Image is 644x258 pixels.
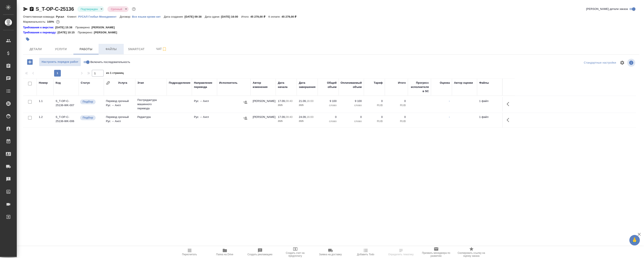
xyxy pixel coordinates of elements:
[151,46,172,52] span: Чат
[299,81,316,89] div: Дата завершения
[242,115,248,121] button: Назначить
[387,99,406,103] p: 0
[39,81,48,85] div: Номер
[192,97,217,112] td: Рус → Англ
[278,81,295,89] div: Дата начала
[109,7,123,11] button: Срочный
[617,58,627,68] span: Настроить таблицу
[299,115,307,119] p: 24.09,
[320,115,337,119] p: 0
[81,81,90,85] div: Статус
[118,81,127,85] div: Услуга
[320,103,337,107] p: слово
[194,81,215,89] div: Направление перевода
[41,60,79,64] span: Настроить порядок работ
[53,97,79,112] td: S_T-OP-C-25136-WK-007
[366,99,383,103] p: 0
[341,99,362,103] p: 9 100
[23,25,55,30] a: Требования к верстке:
[39,115,51,119] div: 1.2
[299,99,307,103] p: 21.09,
[23,25,55,30] div: Нажми, чтобы открыть папку с инструкцией
[192,113,217,128] td: Рус → Англ
[23,35,32,44] button: Добавить тэг
[366,115,383,119] p: 0
[241,15,250,18] p: Итого:
[387,115,406,119] p: 0
[286,115,293,119] p: 09:40
[137,98,165,111] p: Постредактура машинного перевода
[53,113,79,128] td: S_T-OP-C-25136-WK-006
[320,81,337,89] div: Общий объем
[387,119,406,123] p: RUB
[366,103,383,107] p: RUB
[278,103,295,107] p: 2025
[205,15,221,18] p: Дата сдачи:
[51,47,71,52] span: Услуги
[253,81,274,89] div: Автор изменения
[39,99,51,103] div: 1.1
[479,81,489,85] div: Файлы
[132,15,164,18] p: Все языки кроме кит
[454,81,473,85] div: Автор оценки
[631,236,638,245] span: 🙏
[629,235,640,245] button: 🙏
[67,15,78,18] p: Клиент:
[583,60,617,66] div: split button
[449,99,450,103] a: -
[91,25,118,30] p: [PERSON_NAME]
[104,97,135,112] td: Перевод срочный Рус → Англ
[23,30,57,35] div: Нажми, чтобы открыть папку с инструкцией
[26,47,46,52] span: Детали
[387,103,406,107] p: RUB
[131,6,137,12] button: Доп статусы указывают на важность/срочность заказа
[107,6,128,12] div: Подтвержден
[132,15,164,18] a: Все языки кроме кит
[106,70,124,77] span: из 1 страниц
[320,99,337,103] p: 9 100
[79,7,99,11] button: Подтвержден
[78,15,120,18] a: РУСАЛ Глобал Менеджмент
[83,100,93,104] p: Подбор
[282,15,300,18] p: 45 279,00 ₽
[286,99,293,103] p: 09:40
[374,81,383,85] div: Тариф
[242,99,248,105] button: Назначить
[23,30,57,35] a: Требования к переводу:
[504,99,514,109] button: Здесь прячутся важные кнопки
[24,58,36,66] button: Добавить работу
[104,113,135,128] td: Перевод срочный Рус → Англ
[398,81,406,85] div: Итого
[106,81,110,85] button: Сгруппировать
[250,15,268,18] p: 45 279,00 ₽
[278,119,295,123] p: 2025
[278,115,286,119] p: 17.09,
[57,30,78,35] p: [DATE] 10:15
[440,81,450,85] div: Оценка
[251,97,276,112] td: [PERSON_NAME]
[56,81,61,85] div: Код
[169,81,190,85] div: Подразделение
[80,99,102,105] div: Можно подбирать исполнителей
[126,47,146,52] span: Smartcat
[299,119,316,123] p: 2025
[23,20,47,23] p: Маржинальность:
[341,103,362,107] p: слово
[341,115,362,119] p: 0
[55,19,61,25] button: 0.00 RUB;
[307,99,314,103] p: 16:00
[320,119,337,123] p: слово
[627,59,636,67] span: Посмотреть информацию
[120,15,132,18] p: Договор:
[39,58,81,66] button: Настроить порядок работ
[36,6,74,12] a: S_T-OP-C-25136
[47,20,55,23] p: 100%
[137,115,165,119] p: Редактура
[341,81,362,89] div: Оплачиваемый объем
[410,81,429,93] div: Прогресс исполнителя в SC
[56,15,67,18] p: Русал
[75,25,92,30] p: Проверено:
[586,7,628,11] span: [PERSON_NAME] детали заказа
[307,115,314,119] p: 16:00
[80,115,102,121] div: Можно подбирать исполнителей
